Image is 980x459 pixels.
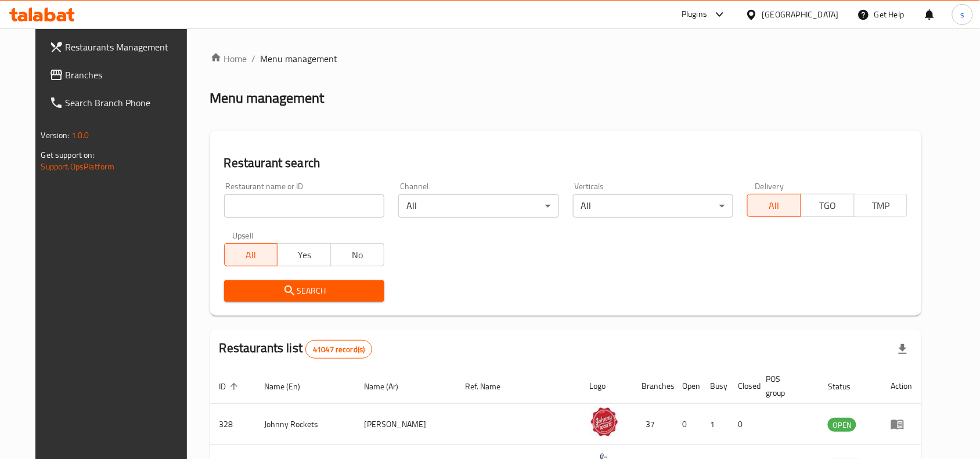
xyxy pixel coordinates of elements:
[828,418,856,432] span: OPEN
[633,404,673,445] td: 37
[224,194,384,218] input: Search for restaurant name or ID..
[66,96,190,110] span: Search Branch Phone
[573,194,733,218] div: All
[261,52,338,66] span: Menu management
[755,182,784,190] label: Delivery
[828,418,856,432] div: OPEN
[854,194,908,217] button: TMP
[633,368,673,404] th: Branches
[210,52,922,66] nav: breadcrumb
[336,247,380,263] span: No
[330,243,384,266] button: No
[40,89,199,117] a: Search Branch Phone
[71,128,89,143] span: 1.0.0
[581,368,633,404] th: Logo
[398,194,559,218] div: All
[729,368,757,404] th: Closed
[255,404,355,445] td: Johnny Rockets
[752,197,797,214] span: All
[701,404,729,445] td: 1
[465,380,516,393] span: Ref. Name
[806,197,850,214] span: TGO
[282,247,326,263] span: Yes
[701,368,729,404] th: Busy
[224,243,278,266] button: All
[960,8,964,21] span: s
[673,368,701,404] th: Open
[41,128,70,143] span: Version:
[355,404,456,445] td: [PERSON_NAME]
[219,339,373,359] h2: Restaurants list
[590,407,619,436] img: Johnny Rockets
[364,380,413,393] span: Name (Ar)
[40,33,199,61] a: Restaurants Management
[673,404,701,445] td: 0
[252,52,256,66] li: /
[210,52,247,66] a: Home
[881,368,921,404] th: Action
[66,68,190,82] span: Branches
[224,154,908,172] h2: Restaurant search
[277,243,331,266] button: Yes
[232,232,254,240] label: Upsell
[210,89,325,107] h2: Menu management
[747,194,801,217] button: All
[265,380,316,393] span: Name (En)
[729,404,757,445] td: 0
[682,8,707,21] div: Plugins
[762,8,839,21] div: [GEOGRAPHIC_DATA]
[889,335,917,363] div: Export file
[233,284,375,298] span: Search
[40,61,199,89] a: Branches
[229,247,273,263] span: All
[224,280,384,302] button: Search
[41,159,115,174] a: Support.OpsPlatform
[41,147,95,162] span: Get support on:
[859,197,903,214] span: TMP
[766,372,805,400] span: POS group
[219,380,242,393] span: ID
[801,194,855,217] button: TGO
[828,380,866,393] span: Status
[891,417,912,431] div: Menu
[66,40,190,54] span: Restaurants Management
[210,404,255,445] td: 328
[305,340,372,359] div: Total records count
[306,344,372,355] span: 41047 record(s)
